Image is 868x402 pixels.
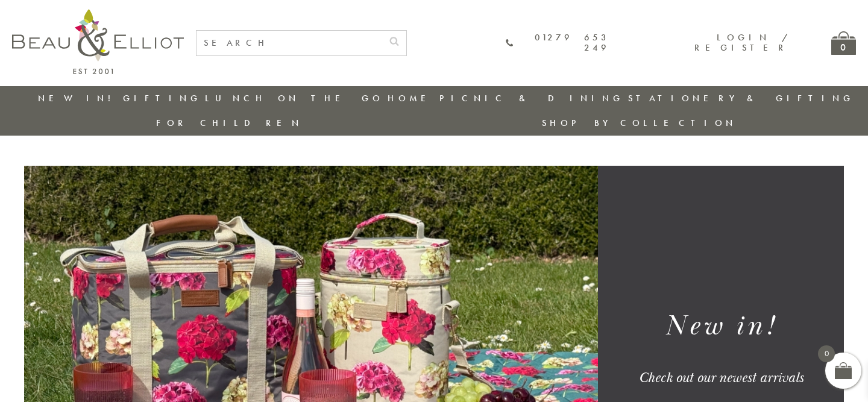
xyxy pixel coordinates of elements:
[542,117,737,129] a: Shop by collection
[694,31,789,54] a: Login / Register
[506,33,609,54] a: 01279 653 249
[439,92,624,104] a: Picnic & Dining
[612,308,829,345] h1: New in!
[197,31,382,55] input: SEARCH
[12,9,184,74] img: logo
[38,92,119,104] a: New in!
[818,345,835,362] span: 0
[156,117,303,129] a: For Children
[123,92,201,104] a: Gifting
[388,92,436,104] a: Home
[831,31,856,55] a: 0
[612,369,829,387] div: Check out our newest arrivals
[628,92,854,104] a: Stationery & Gifting
[205,92,383,104] a: Lunch On The Go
